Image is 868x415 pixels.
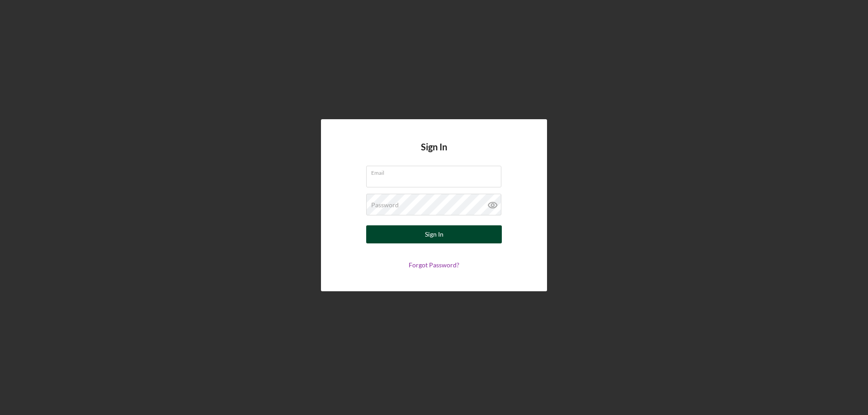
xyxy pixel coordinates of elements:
a: Forgot Password? [409,261,459,269]
h4: Sign In [421,142,447,166]
label: Password [371,201,399,209]
div: Sign In [425,225,443,243]
label: Email [371,166,501,176]
button: Sign In [366,225,502,243]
